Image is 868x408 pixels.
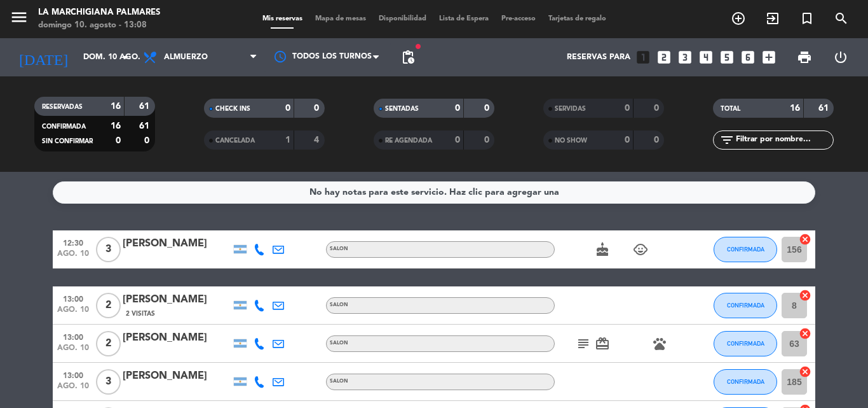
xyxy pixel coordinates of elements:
[330,246,348,251] span: SALON
[118,50,133,65] i: arrow_drop_down
[123,292,231,308] div: [PERSON_NAME]
[144,136,152,145] strong: 0
[57,367,89,382] span: 13:00
[633,242,648,257] i: child_care
[96,237,121,262] span: 3
[799,365,811,378] i: cancel
[727,340,764,347] span: CONFIRMADA
[625,136,630,144] strong: 0
[10,43,77,71] i: [DATE]
[414,43,422,50] span: fiber_manual_record
[799,11,815,26] i: turned_in_not
[652,336,667,351] i: pets
[433,15,495,22] span: Lista de Espera
[139,122,152,130] strong: 61
[822,38,858,76] div: LOG OUT
[385,106,419,112] span: SENTADAS
[126,309,155,319] span: 2 Visitas
[727,302,764,309] span: CONFIRMADA
[595,336,610,351] i: card_giftcard
[42,138,93,144] span: SIN CONFIRMAR
[215,106,250,112] span: CHECK INS
[567,53,630,62] span: Reservas para
[495,15,542,22] span: Pre-acceso
[96,331,121,356] span: 2
[555,106,586,112] span: SERVIDAS
[714,331,777,356] button: CONFIRMADA
[96,293,121,318] span: 2
[555,137,587,144] span: NO SHOW
[10,8,29,27] i: menu
[38,19,160,32] div: domingo 10. agosto - 13:08
[654,104,661,113] strong: 0
[57,291,89,306] span: 13:00
[790,104,800,113] strong: 16
[330,379,348,384] span: SALON
[698,49,714,66] i: looks_4
[455,104,460,113] strong: 0
[57,382,89,397] span: ago. 10
[714,237,777,262] button: CONFIRMADA
[455,136,460,144] strong: 0
[735,133,833,147] input: Filtrar por nombre...
[309,15,372,22] span: Mapa de mesas
[625,104,630,113] strong: 0
[309,185,559,200] div: No hay notas para este servicio. Haz clic para agregar una
[576,336,591,351] i: subject
[164,53,208,62] span: Almuerzo
[818,104,831,113] strong: 61
[42,104,83,110] span: RESERVADAS
[656,49,672,66] i: looks_two
[38,6,160,19] div: La Marchigiana Palmares
[111,122,121,130] strong: 16
[761,49,777,66] i: add_box
[285,104,290,113] strong: 0
[714,369,777,395] button: CONFIRMADA
[740,49,756,66] i: looks_6
[765,11,780,26] i: exit_to_app
[834,11,849,26] i: search
[314,104,322,113] strong: 0
[654,136,661,144] strong: 0
[727,246,764,253] span: CONFIRMADA
[57,344,89,358] span: ago. 10
[385,137,432,144] span: RE AGENDADA
[731,11,746,26] i: add_circle_outline
[123,236,231,252] div: [PERSON_NAME]
[139,102,152,111] strong: 61
[123,368,231,384] div: [PERSON_NAME]
[635,49,651,66] i: looks_one
[721,106,740,112] span: TOTAL
[797,50,812,65] span: print
[57,250,89,264] span: ago. 10
[719,49,735,66] i: looks_5
[123,330,231,346] div: [PERSON_NAME]
[96,369,121,395] span: 3
[714,293,777,318] button: CONFIRMADA
[57,235,89,250] span: 12:30
[111,102,121,111] strong: 16
[400,50,416,65] span: pending_actions
[285,136,290,144] strong: 1
[57,329,89,344] span: 13:00
[116,136,121,145] strong: 0
[484,104,492,113] strong: 0
[484,136,492,144] strong: 0
[799,289,811,302] i: cancel
[10,8,29,31] button: menu
[677,49,693,66] i: looks_3
[42,123,86,130] span: CONFIRMADA
[595,242,610,257] i: cake
[372,15,433,22] span: Disponibilidad
[719,132,735,148] i: filter_list
[727,378,764,385] span: CONFIRMADA
[799,233,811,246] i: cancel
[799,327,811,340] i: cancel
[833,50,848,65] i: power_settings_new
[314,136,322,144] strong: 4
[215,137,255,144] span: CANCELADA
[330,341,348,346] span: SALON
[330,302,348,307] span: SALON
[57,306,89,320] span: ago. 10
[542,15,613,22] span: Tarjetas de regalo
